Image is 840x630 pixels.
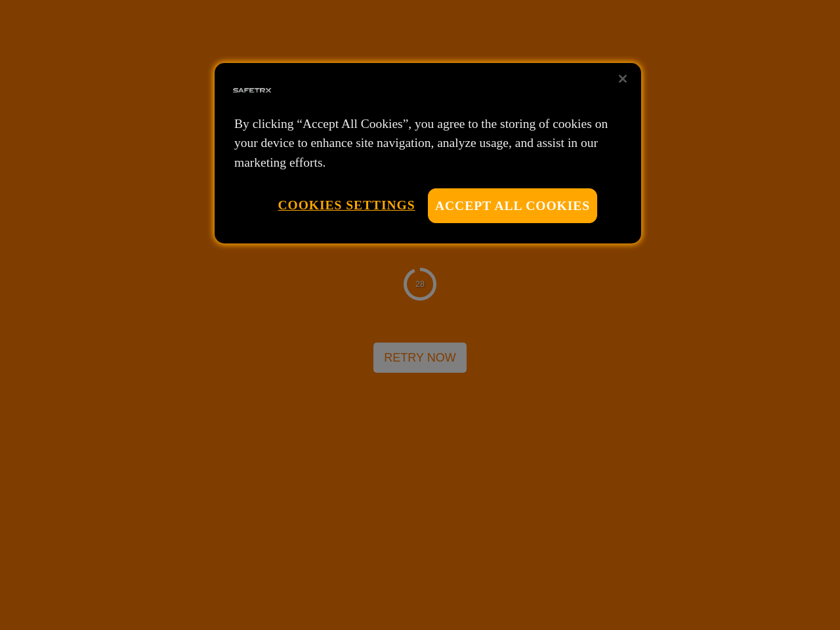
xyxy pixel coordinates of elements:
img: Safe Tracks [231,70,273,112]
p: By clicking “Accept All Cookies”, you agree to the storing of cookies on your device to enhance s... [234,114,621,172]
button: Cookies Settings [278,188,415,222]
div: Privacy [215,63,641,243]
button: Accept All Cookies [428,188,597,223]
button: Close [608,64,637,93]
